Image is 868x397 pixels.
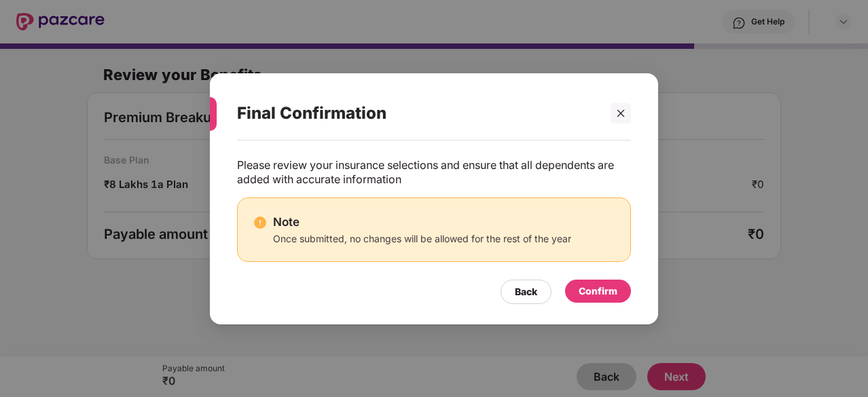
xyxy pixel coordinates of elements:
div: Please review your insurance selections and ensure that all dependents are added with accurate in... [237,157,631,186]
div: Note [273,214,571,229]
span: close [616,108,626,117]
div: Once submitted, no changes will be allowed for the rest of the year [273,231,571,244]
img: svg+xml;base64,PHN2ZyBpZD0iRGFuZ2VyX2FsZXJ0IiBkYXRhLW5hbWU9IkRhbmdlciBhbGVydCIgeG1sbnM9Imh0dHA6Ly... [254,216,266,228]
div: Final Confirmation [237,87,598,140]
div: Confirm [579,283,617,298]
div: Back [515,284,537,299]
